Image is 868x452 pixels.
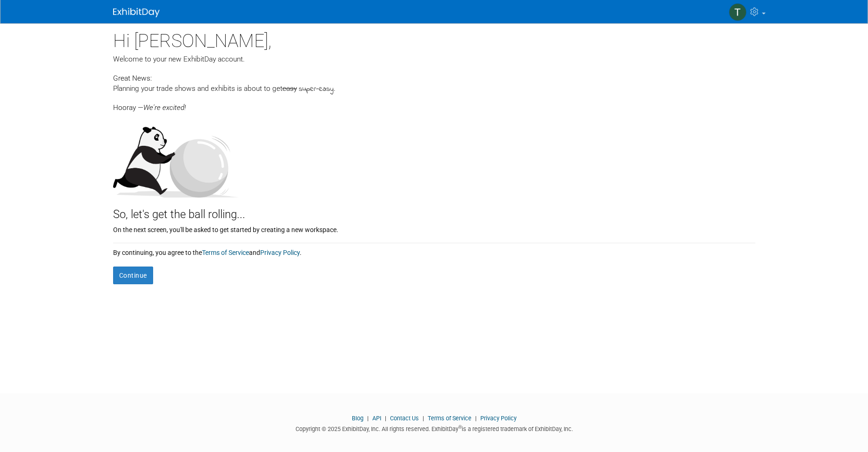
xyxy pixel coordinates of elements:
[428,415,471,422] a: Terms of Service
[113,8,160,17] img: ExhibitDay
[113,267,153,284] button: Continue
[143,103,186,112] span: We're excited!
[113,23,755,54] div: Hi [PERSON_NAME],
[260,249,300,256] a: Privacy Policy
[372,415,381,422] a: API
[283,84,297,93] span: easy
[113,73,755,83] div: Great News:
[113,95,755,113] div: Hooray —
[113,117,239,198] img: Let's get the ball rolling
[458,425,462,430] sup: ®
[473,415,479,422] span: |
[113,54,755,64] div: Welcome to your new ExhibitDay account.
[113,83,755,95] div: Planning your trade shows and exhibits is about to get .
[202,249,249,256] a: Terms of Service
[729,3,747,21] img: tobias johansson
[480,415,517,422] a: Privacy Policy
[390,415,419,422] a: Contact Us
[299,84,334,95] span: super-easy
[113,223,755,234] div: On the next screen, you'll be asked to get started by creating a new workspace.
[420,415,426,422] span: |
[365,415,371,422] span: |
[352,415,363,422] a: Blog
[113,198,755,223] div: So, let's get the ball rolling...
[383,415,389,422] span: |
[113,243,755,257] div: By continuing, you agree to the and .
